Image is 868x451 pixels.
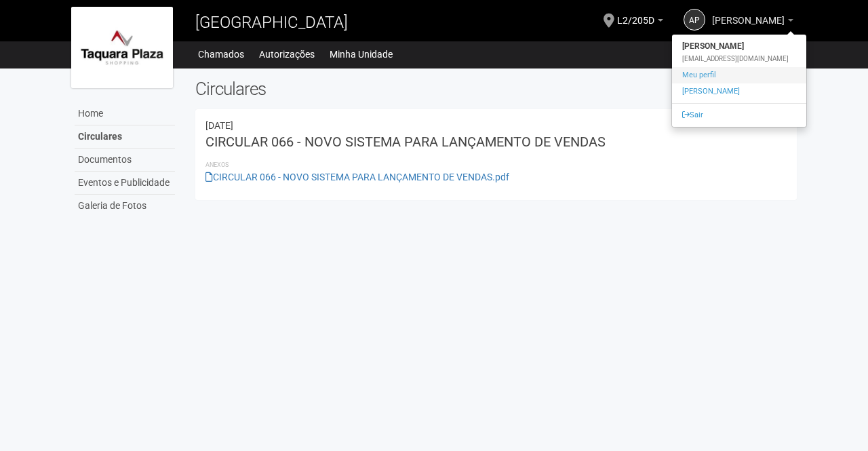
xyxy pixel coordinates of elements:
[75,172,175,195] a: Eventos e Publicidade
[195,13,348,32] span: [GEOGRAPHIC_DATA]
[205,135,787,149] h3: CIRCULAR 066 - NOVO SISTEMA PARA LANÇAMENTO DE VENDAS
[672,67,806,83] a: Meu perfil
[672,107,806,123] a: Sair
[672,54,806,64] div: [EMAIL_ADDRESS][DOMAIN_NAME]
[684,9,705,31] a: AP
[75,195,175,217] a: Galeria de Fotos
[712,2,785,26] span: Ana Paula dos Santos Correa Oliveira
[198,45,244,64] a: Chamados
[712,17,793,28] a: [PERSON_NAME]
[330,45,393,64] a: Minha Unidade
[259,45,315,64] a: Autorizações
[71,7,173,88] img: logo.jpg
[205,159,787,171] li: Anexos
[205,172,509,182] a: CIRCULAR 066 - NOVO SISTEMA PARA LANÇAMENTO DE VENDAS.pdf
[75,102,175,125] a: Home
[75,125,175,149] a: Circulares
[617,2,654,26] span: L2/205D
[672,38,806,54] strong: [PERSON_NAME]
[75,149,175,172] a: Documentos
[205,119,787,132] div: 14/07/2025 20:27
[617,17,663,28] a: L2/205D
[672,83,806,100] a: [PERSON_NAME]
[195,79,797,99] h2: Circulares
